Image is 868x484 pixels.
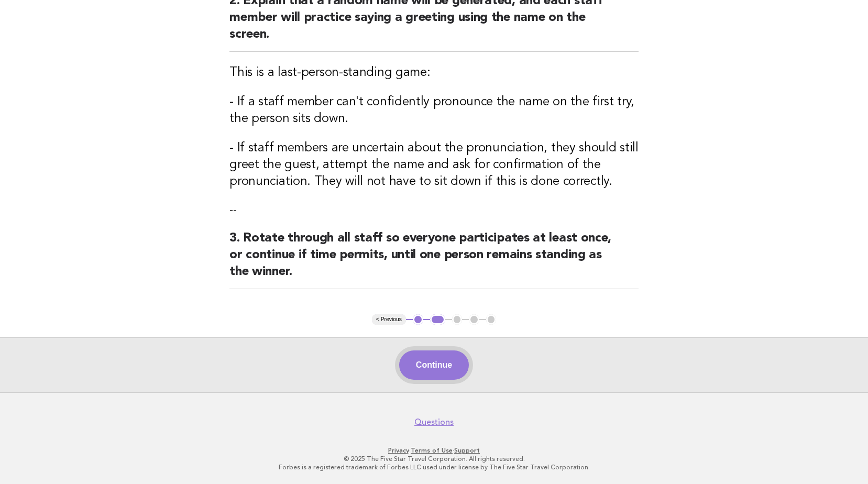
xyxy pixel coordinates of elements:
[114,455,755,463] p: © 2025 The Five Star Travel Corporation. All rights reserved.
[114,446,755,455] p: · ·
[413,314,423,325] button: 1
[229,64,639,81] h3: This is a last-person-standing game:
[430,314,445,325] button: 2
[411,447,453,454] a: Terms of Use
[372,314,406,325] button: < Previous
[229,94,639,127] h3: - If a staff member can't confidently pronounce the name on the first try, the person sits down.
[454,447,480,454] a: Support
[114,463,755,471] p: Forbes is a registered trademark of Forbes LLC used under license by The Five Star Travel Corpora...
[414,417,454,427] a: Questions
[229,203,639,217] p: --
[229,140,639,190] h3: - If staff members are uncertain about the pronunciation, they should still greet the guest, atte...
[229,230,639,289] h2: 3. Rotate through all staff so everyone participates at least once, or continue if time permits, ...
[399,350,469,380] button: Continue
[388,447,409,454] a: Privacy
